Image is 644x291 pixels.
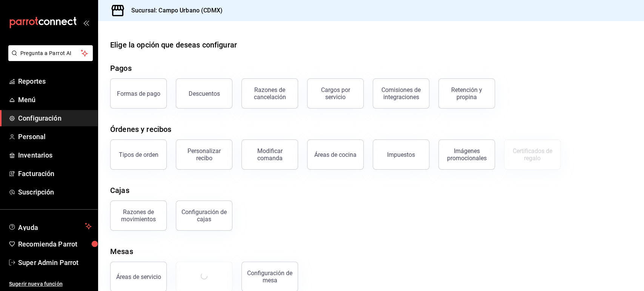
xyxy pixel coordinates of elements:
[443,147,490,162] div: Imágenes promocionales
[110,246,133,257] div: Mesas
[241,139,298,170] button: Modificar comanda
[387,151,415,158] div: Impuestos
[181,147,227,162] div: Personalizar recibo
[125,6,223,15] h3: Sucursal: Campo Urbano (CDMX)
[246,86,293,101] div: Razones de cancelación
[8,45,93,61] button: Pregunta a Parrot AI
[18,95,92,105] span: Menú
[110,78,167,109] button: Formas de pago
[18,257,92,268] span: Super Admin Parrot
[176,139,232,170] button: Personalizar recibo
[110,63,132,74] div: Pagos
[176,201,232,231] button: Configuración de cajas
[307,139,364,170] button: Áreas de cocina
[181,208,227,223] div: Configuración de cajas
[119,151,158,158] div: Tipos de orden
[378,86,424,101] div: Comisiones de integraciones
[373,78,429,109] button: Comisiones de integraciones
[115,208,162,223] div: Razones de movimientos
[246,270,293,284] div: Configuración de mesa
[20,49,81,57] span: Pregunta a Parrot AI
[110,139,167,170] button: Tipos de orden
[18,76,92,86] span: Reportes
[176,78,232,109] button: Descuentos
[241,78,298,109] button: Razones de cancelación
[189,90,220,97] div: Descuentos
[5,55,93,63] a: Pregunta a Parrot AI
[110,201,167,231] button: Razones de movimientos
[110,185,129,196] div: Cajas
[18,132,92,142] span: Personal
[438,139,495,170] button: Imágenes promocionales
[117,90,160,97] div: Formas de pago
[438,78,495,109] button: Retención y propina
[246,147,293,162] div: Modificar comanda
[312,86,359,101] div: Cargos por servicio
[18,113,92,123] span: Configuración
[504,139,561,170] button: Certificados de regalo
[83,20,89,26] button: open_drawer_menu
[9,280,92,288] span: Sugerir nueva función
[373,139,429,170] button: Impuestos
[18,222,82,231] span: Ayuda
[314,151,357,158] div: Áreas de cocina
[307,78,364,109] button: Cargos por servicio
[116,273,161,280] div: Áreas de servicio
[18,150,92,160] span: Inventarios
[110,39,237,51] div: Elige la opción que deseas configurar
[18,239,92,249] span: Recomienda Parrot
[18,187,92,197] span: Suscripción
[18,168,92,179] span: Facturación
[509,147,556,162] div: Certificados de regalo
[110,124,171,135] div: Órdenes y recibos
[443,86,490,101] div: Retención y propina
